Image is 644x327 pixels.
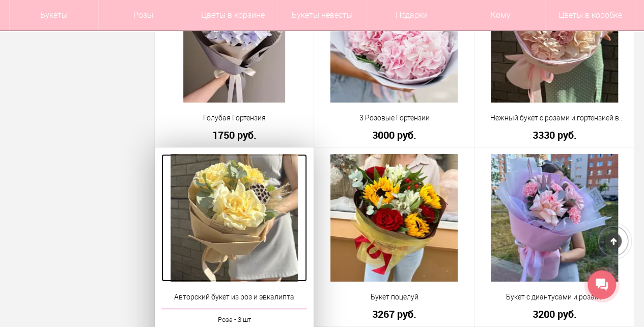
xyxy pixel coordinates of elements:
a: 1750 руб. [161,130,307,140]
a: 3330 руб. [481,130,628,140]
a: 3000 руб. [321,130,467,140]
a: Голубая Гортензия [161,113,307,123]
a: 3267 руб. [321,309,467,319]
a: Букет поцелуй [321,292,467,303]
img: Букет поцелуй [330,154,458,282]
a: 3200 руб. [481,309,628,319]
a: Букет с диантусами и розами [481,292,628,303]
img: Авторский букет из роз и эвкалипта [171,154,298,282]
img: Букет с диантусами и розами [491,154,618,282]
a: 3 Розовые Гортензии [321,113,467,123]
a: Нежный букет с розами и гортензией в упаковке [481,113,628,123]
a: Авторский букет из роз и эвкалипта [161,292,307,303]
